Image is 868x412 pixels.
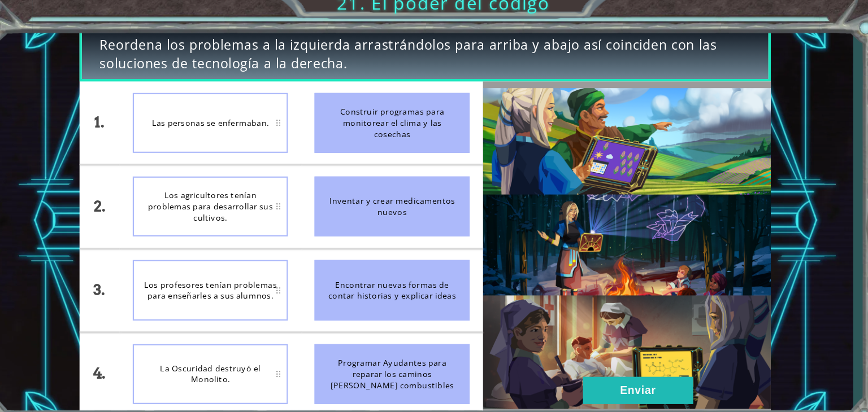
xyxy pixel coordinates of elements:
div: 4. [94,318,132,395]
div: 1. [94,84,132,161]
div: La Oscuridad destruyó el Monolito. [144,329,289,385]
span: Reordena los problemas a la izquierda arrastrándolos para arriba y abajo así coinciden con las so... [114,41,720,76]
div: 3. [94,240,132,317]
div: Programar Ayudantes para reparar los caminos [PERSON_NAME] combustibles [314,329,458,385]
a: Volver al mapa [835,281,868,318]
button: Volver al mapa [835,283,868,315]
button: Sonido apagado [835,353,868,383]
div: Los agricultores tenían problemas para desarrollar sus cultivos. [144,173,289,229]
button: Enviar [564,360,667,385]
img: Interactive Art [471,90,739,389]
div: Construir programas para monitorear el clima y las cosechas [314,95,458,151]
div: Encontrar nuevas formas de contar historias y explicar ideas [314,251,458,306]
div: Los profesores tenían problemas para enseñarles a sus alumnos. [144,251,289,306]
div: 2. [94,162,132,239]
button: Maximizar navegador [835,320,868,350]
div: Inventar y crear medicamentos nuevos [314,173,458,229]
div: Las personas se enfermaban. [144,95,289,151]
